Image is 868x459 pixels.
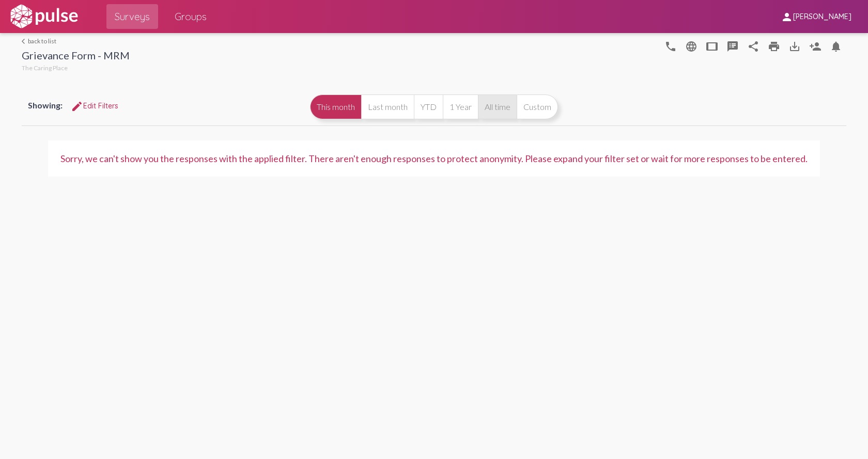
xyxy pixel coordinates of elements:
mat-icon: print [768,40,780,53]
button: tablet [702,36,722,56]
div: Grievance Form - MRM [22,49,130,64]
mat-icon: Share [747,40,760,53]
mat-icon: Bell [830,40,842,53]
button: Custom [517,94,558,119]
button: [PERSON_NAME] [772,7,860,26]
button: language [660,36,681,56]
mat-icon: tablet [706,40,718,53]
span: Showing: [28,100,63,110]
span: Surveys [115,7,150,26]
button: Edit FiltersEdit Filters [63,97,127,115]
div: Sorry, we can't show you the responses with the applied filter. There aren't enough responses to ... [60,153,808,164]
a: Groups [166,4,215,29]
button: Last month [361,94,414,119]
mat-icon: language [664,40,677,53]
mat-icon: speaker_notes [726,40,739,53]
span: [PERSON_NAME] [793,12,851,22]
mat-icon: arrow_back_ios [22,38,28,44]
button: Download [784,36,805,56]
button: Bell [826,36,846,56]
mat-icon: Edit Filters [71,100,83,113]
button: language [681,36,702,56]
button: This month [310,94,361,119]
img: white-logo.svg [8,4,80,29]
button: Share [743,36,764,56]
mat-icon: Download [788,40,801,53]
button: 1 Year [443,94,478,119]
button: YTD [414,94,443,119]
button: speaker_notes [722,36,743,56]
a: back to list [22,37,130,45]
a: Surveys [106,4,158,29]
button: All time [478,94,517,119]
mat-icon: person [781,11,793,23]
button: Person [805,36,826,56]
mat-icon: language [685,40,698,53]
span: Edit Filters [71,101,118,110]
span: The Caring Place [22,64,68,72]
span: Groups [175,7,207,26]
mat-icon: Person [809,40,822,53]
a: print [764,36,784,56]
